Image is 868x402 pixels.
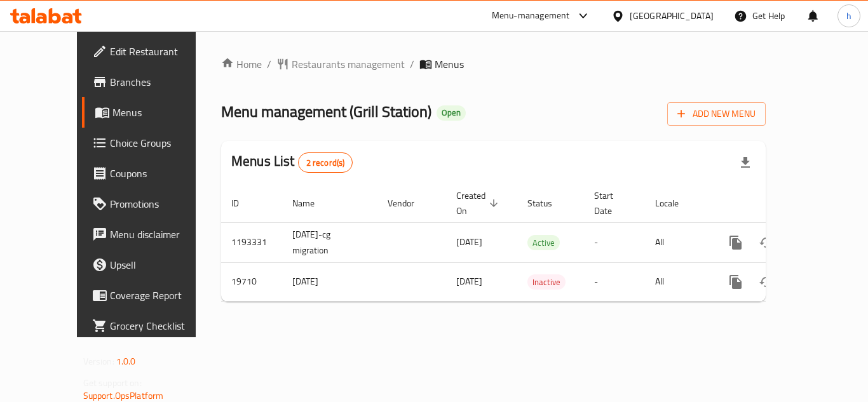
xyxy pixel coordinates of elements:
span: 2 record(s) [299,157,353,169]
span: Restaurants management [292,57,405,72]
a: Choice Groups [82,128,222,158]
span: Add New Menu [677,106,756,122]
span: Menus [112,105,212,120]
a: Branches [82,67,222,97]
span: ID [231,196,255,211]
a: Menu disclaimer [82,219,222,250]
h2: Menus List [231,152,353,173]
a: Home [221,57,262,72]
a: Coverage Report [82,280,222,311]
span: Edit Restaurant [110,44,212,59]
span: Open [437,107,466,118]
td: 1193331 [221,222,282,262]
td: 19710 [221,262,282,301]
span: Name [292,196,331,211]
table: enhanced table [221,184,853,302]
span: Upsell [110,257,212,272]
span: Menu disclaimer [110,227,212,242]
a: Grocery Checklist [82,311,222,341]
div: Open [437,105,466,121]
a: Menus [82,97,222,128]
th: Actions [710,184,853,223]
li: / [410,57,414,72]
div: Menu-management [492,8,570,23]
div: Total records count [298,152,353,173]
span: Menus [435,57,464,72]
span: Get support on: [83,375,142,391]
span: Locale [655,196,695,211]
span: Created On [456,188,502,218]
td: - [584,222,645,262]
span: [DATE] [456,234,482,250]
span: Branches [110,74,212,90]
button: more [721,227,751,258]
button: Change Status [751,227,782,258]
span: Vendor [388,196,431,211]
a: Coupons [82,158,222,189]
span: Coverage Report [110,288,212,303]
span: Choice Groups [110,135,212,151]
div: Export file [730,147,761,178]
span: Start Date [594,188,630,218]
td: All [645,262,710,301]
span: Coupons [110,166,212,181]
span: Grocery Checklist [110,318,212,333]
span: Menu management ( Grill Station ) [221,97,431,126]
span: Promotions [110,196,212,211]
span: h [846,9,851,23]
a: Edit Restaurant [82,36,222,67]
span: 1.0.0 [116,353,136,370]
button: Change Status [751,267,782,297]
td: - [584,262,645,301]
td: [DATE] [282,262,377,301]
span: Version: [83,353,114,370]
button: Add New Menu [667,102,766,126]
a: Promotions [82,189,222,219]
div: [GEOGRAPHIC_DATA] [630,9,714,23]
span: [DATE] [456,273,482,290]
span: Status [527,196,569,211]
a: Restaurants management [276,57,405,72]
button: more [721,267,751,297]
span: Inactive [527,275,566,290]
li: / [267,57,271,72]
nav: breadcrumb [221,57,766,72]
td: All [645,222,710,262]
span: Active [527,236,560,250]
a: Upsell [82,250,222,280]
td: [DATE]-cg migration [282,222,377,262]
